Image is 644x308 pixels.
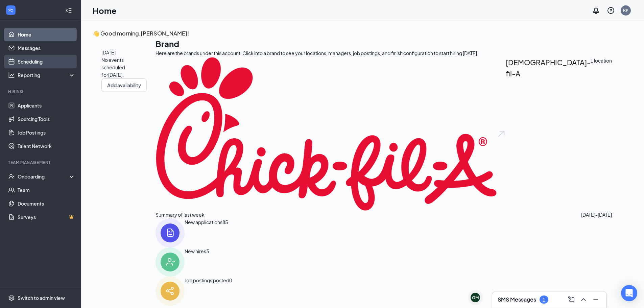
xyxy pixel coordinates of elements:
div: Onboarding [18,173,70,180]
div: Reporting [18,72,76,78]
a: Home [18,28,75,41]
a: SurveysCrown [18,210,75,224]
span: 3 [206,247,209,277]
span: 0 [229,277,232,306]
div: Open Intercom Messenger [621,285,637,301]
button: Add availability [101,78,147,92]
img: Chick-fil-A [156,57,497,211]
svg: QuestionInfo [607,6,615,15]
img: icon [156,277,185,306]
div: Hiring [8,89,74,94]
svg: Minimize [592,295,600,304]
svg: ChevronUp [579,295,588,304]
a: Applicants [18,99,75,112]
svg: Settings [8,294,15,301]
span: [DATE] - [DATE] [581,211,612,218]
h1: Home [93,5,117,16]
h2: [DEMOGRAPHIC_DATA]-fil-A [506,57,591,211]
div: New applications [185,218,222,247]
div: Job postings posted [185,277,229,306]
svg: Collapse [65,7,72,14]
span: [DATE] [101,49,147,56]
img: open.6027fd2a22e1237b5b06.svg [497,57,506,211]
h1: Brand [156,38,612,49]
svg: WorkstreamLogo [7,7,14,14]
h3: 👋 Good morning, [PERSON_NAME] ! [93,29,612,38]
div: Switch to admin view [18,294,65,301]
span: No events scheduled for [DATE] . [101,56,147,78]
button: ChevronUp [578,294,589,305]
a: Documents [18,197,75,210]
svg: Analysis [8,72,15,78]
a: Team [18,183,75,197]
div: Here are the brands under this account. Click into a brand to see your locations, managers, job p... [156,49,612,57]
img: icon [156,247,185,277]
a: Scheduling [18,55,75,68]
div: 1 [543,297,545,303]
span: Summary of last week [156,211,205,218]
a: Job Postings [18,126,75,139]
svg: UserCheck [8,173,15,180]
svg: Notifications [592,6,600,15]
h3: SMS Messages [498,296,536,303]
span: 1 location [591,57,612,211]
a: Talent Network [18,139,75,153]
div: Team Management [8,160,74,165]
svg: ComposeMessage [567,295,575,304]
button: ComposeMessage [566,294,577,305]
div: New hires [185,247,206,277]
div: RP [623,7,628,13]
img: icon [156,218,185,247]
a: Messages [18,41,75,55]
button: Minimize [590,294,601,305]
span: 85 [222,218,228,247]
div: GM [472,295,479,301]
a: Sourcing Tools [18,112,75,126]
